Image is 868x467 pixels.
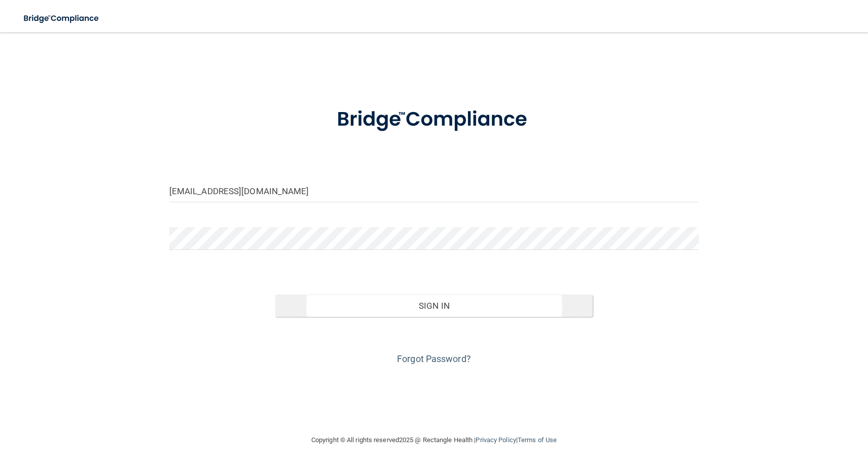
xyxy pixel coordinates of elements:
a: Terms of Use [518,436,557,444]
img: bridge_compliance_login_screen.278c3ca4.svg [316,93,552,146]
button: Sign In [275,295,593,317]
img: bridge_compliance_login_screen.278c3ca4.svg [15,8,108,29]
div: Copyright © All rights reserved 2025 @ Rectangle Health | | [249,424,619,456]
input: Email [169,179,699,202]
a: Privacy Policy [476,436,516,444]
a: Forgot Password? [397,353,471,364]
